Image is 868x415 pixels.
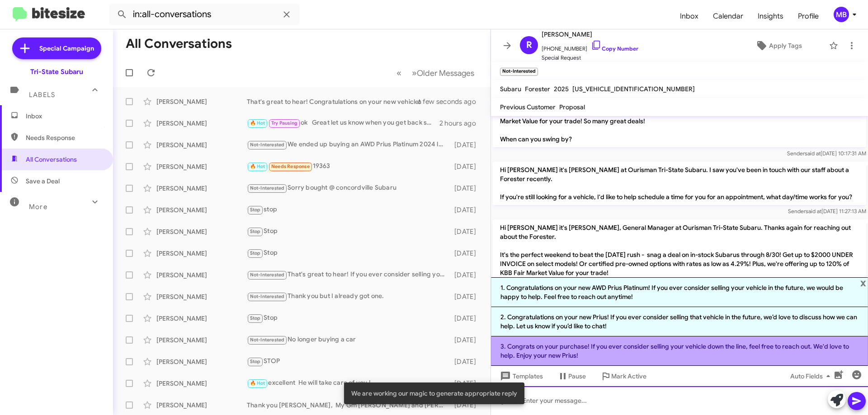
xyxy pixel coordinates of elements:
[156,336,247,345] div: [PERSON_NAME]
[750,3,791,29] a: Insights
[271,163,310,169] span: Needs Response
[791,3,826,29] a: Profile
[26,133,103,142] span: Needs Response
[550,368,593,384] button: Pause
[26,155,77,164] span: All Conversations
[126,37,232,51] h1: All Conversations
[156,140,247,149] div: [PERSON_NAME]
[392,64,480,82] nav: Page navigation example
[250,294,285,299] span: Not-Interested
[391,64,407,82] button: Previous
[29,203,47,211] span: More
[351,389,517,398] span: We are working our magic to generate appropriate reply
[732,37,825,54] button: Apply Tags
[542,53,638,62] span: Special Request
[788,208,866,214] span: Sender [DATE] 11:27:13 AM
[559,103,585,111] span: Proposal
[450,227,483,236] div: [DATE]
[250,359,261,364] span: Stop
[806,208,821,214] span: said at
[500,85,521,93] span: Subaru
[156,401,247,410] div: [PERSON_NAME]
[247,205,450,215] div: stop
[39,44,94,53] span: Special Campaign
[247,161,450,172] div: 19363
[493,219,866,299] p: Hi [PERSON_NAME] it's [PERSON_NAME], General Manager at Ourisman Tri-State Subaru. Thanks again f...
[156,314,247,323] div: [PERSON_NAME]
[673,3,706,29] a: Inbox
[26,112,103,121] span: Inbox
[247,270,450,280] div: That's great to hear! If you ever consider selling your vehicle in the future, feel free to reach...
[250,207,261,213] span: Stop
[439,119,483,128] div: 2 hours ago
[790,368,834,384] span: Auto Fields
[396,67,401,79] span: «
[500,103,556,111] span: Previous Customer
[542,40,638,53] span: [PHONE_NUMBER]
[250,163,265,169] span: 🔥 Hot
[450,292,483,301] div: [DATE]
[450,336,483,345] div: [DATE]
[834,7,849,22] div: MB
[554,85,569,93] span: 2025
[247,291,450,302] div: Thank you but I already got one.
[29,91,55,99] span: Labels
[12,37,101,59] a: Special Campaign
[156,184,247,193] div: [PERSON_NAME]
[156,292,247,301] div: [PERSON_NAME]
[611,368,646,384] span: Mark Active
[491,336,868,366] li: 3. Congrats on your purchase! If you ever consider selling your vehicle down the line, feel free ...
[860,277,866,288] span: x
[250,142,285,148] span: Not-Interested
[250,337,285,343] span: Not-Interested
[450,357,483,366] div: [DATE]
[498,368,543,384] span: Templates
[450,314,483,323] div: [DATE]
[156,205,247,214] div: [PERSON_NAME]
[805,150,821,157] span: said at
[783,368,841,384] button: Auto Fields
[417,68,474,78] span: Older Messages
[247,183,450,193] div: Sorry bought @ concordville Subaru
[250,315,261,321] span: Stop
[271,120,297,126] span: Try Pausing
[156,270,247,280] div: [PERSON_NAME]
[156,357,247,366] div: [PERSON_NAME]
[250,272,285,278] span: Not-Interested
[247,118,439,128] div: ok Great let us know when you get back safe travels
[500,68,538,76] small: Not-Interested
[247,335,450,345] div: No longer buying a car
[593,368,654,384] button: Mark Active
[568,368,586,384] span: Pause
[572,85,695,93] span: [US_VEHICLE_IDENTIFICATION_NUMBER]
[247,140,450,150] div: We ended up buying an AWD Prius Platinum 2024 leftover- it was a hard decision because we liked y...
[491,277,868,307] li: 1. Congratulations on your new AWD Prius Platinum! If you ever consider selling your vehicle in t...
[250,228,261,234] span: Stop
[156,119,247,128] div: [PERSON_NAME]
[247,97,429,106] div: That's great to hear! Congratulations on your new vehicle!
[429,97,483,106] div: a few seconds ago
[491,368,550,384] button: Templates
[156,379,247,388] div: [PERSON_NAME]
[247,248,450,258] div: Stop
[247,313,450,323] div: Stop
[406,64,480,82] button: Next
[826,7,858,22] button: MB
[156,162,247,171] div: [PERSON_NAME]
[247,226,450,237] div: Stop
[156,249,247,258] div: [PERSON_NAME]
[109,4,299,25] input: Search
[156,227,247,236] div: [PERSON_NAME]
[247,401,450,410] div: Thank you [PERSON_NAME], My Gm [PERSON_NAME] and [PERSON_NAME] sent you the proposal [DATE] [PERS...
[706,3,750,29] span: Calendar
[250,250,261,256] span: Stop
[250,120,265,126] span: 🔥 Hot
[450,270,483,280] div: [DATE]
[493,162,866,205] p: Hi [PERSON_NAME] it's [PERSON_NAME] at Ourisman Tri-State Subaru. I saw you've been in touch with...
[542,29,638,40] span: [PERSON_NAME]
[525,85,550,93] span: Forester
[250,185,285,191] span: Not-Interested
[787,150,866,157] span: Sender [DATE] 10:17:31 AM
